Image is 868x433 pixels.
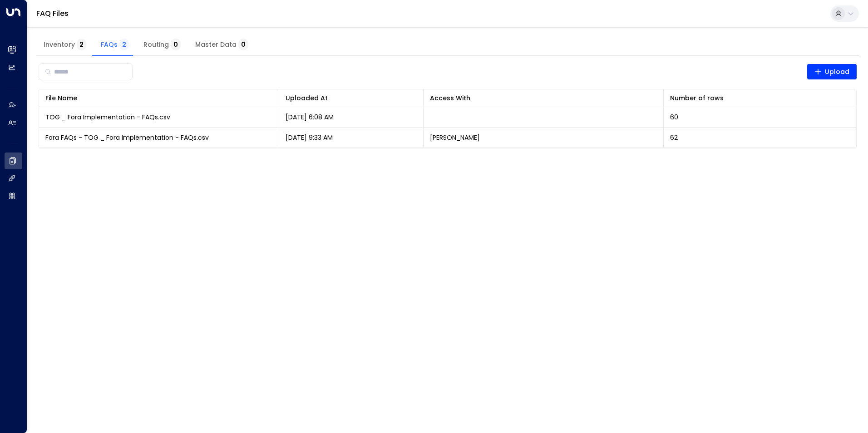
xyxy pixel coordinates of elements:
div: Access With [430,93,657,103]
span: 2 [77,39,86,50]
button: Upload [807,64,857,79]
div: Uploaded At [286,93,417,103]
span: 0 [171,39,181,50]
span: Routing [143,41,181,49]
a: FAQ Files [36,8,69,19]
div: Number of rows [670,93,724,103]
p: [PERSON_NAME] [430,133,480,142]
span: 2 [119,39,129,50]
span: TOG _ Fora Implementation - FAQs.csv [45,113,170,122]
span: Fora FAQs - TOG _ Fora Implementation - FAQs.csv [45,133,209,142]
div: Uploaded At [286,93,328,103]
span: 60 [670,113,678,122]
div: File Name [45,93,77,103]
div: Number of rows [670,93,850,103]
p: [DATE] 6:08 AM [286,113,334,122]
span: 0 [238,39,248,50]
div: File Name [45,93,272,103]
span: Master Data [195,41,248,49]
span: FAQs [101,41,129,49]
p: [DATE] 9:33 AM [286,133,333,142]
span: Upload [814,66,850,78]
span: Inventory [44,41,86,49]
span: 62 [670,133,678,142]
